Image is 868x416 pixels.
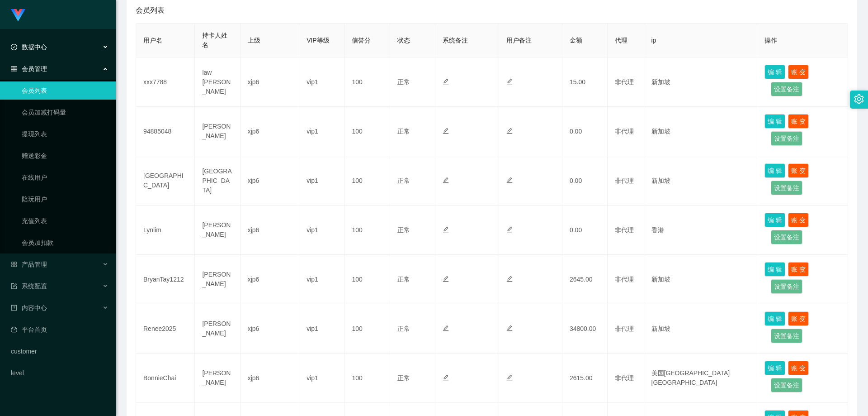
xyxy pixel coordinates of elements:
[22,234,108,252] a: 会员加扣款
[443,226,449,233] i: 图标: edit
[644,206,758,255] td: 香港
[644,57,758,107] td: 新加坡
[299,206,344,255] td: vip1
[11,66,17,72] i: 图标: table
[11,282,47,290] span: 系统配置
[771,279,802,294] button: 设置备注
[299,156,344,206] td: vip1
[506,128,513,134] i: 图标: edit
[11,9,25,22] img: logo.9652507e.png
[644,304,758,354] td: 新加坡
[764,37,777,44] span: 操作
[788,311,809,326] button: 账 变
[344,156,390,206] td: 100
[644,354,758,403] td: 美国[GEOGRAPHIC_DATA][GEOGRAPHIC_DATA]
[771,181,802,195] button: 设置备注
[136,107,195,156] td: 94885048
[764,213,785,227] button: 编 辑
[562,354,608,403] td: 2615.00
[615,37,627,44] span: 代理
[615,325,634,332] span: 非代理
[771,378,802,392] button: 设置备注
[344,304,390,354] td: 100
[788,213,809,227] button: 账 变
[195,107,240,156] td: [PERSON_NAME]
[562,304,608,354] td: 34800.00
[241,206,299,255] td: xjp6
[397,128,410,135] span: 正常
[644,156,758,206] td: 新加坡
[788,262,809,277] button: 账 变
[615,374,634,382] span: 非代理
[195,255,240,304] td: [PERSON_NAME]
[307,37,330,44] span: VIP等级
[764,163,785,178] button: 编 辑
[615,177,634,184] span: 非代理
[506,177,513,183] i: 图标: edit
[11,261,17,268] i: 图标: appstore-o
[195,156,240,206] td: [GEOGRAPHIC_DATA]
[11,305,17,311] i: 图标: profile
[764,114,785,129] button: 编 辑
[136,354,195,403] td: BonnieChai
[136,156,195,206] td: [GEOGRAPHIC_DATA]
[241,107,299,156] td: xjp6
[443,177,449,183] i: 图标: edit
[764,311,785,326] button: 编 辑
[344,255,390,304] td: 100
[11,283,17,289] i: 图标: form
[11,304,47,311] span: 内容中心
[397,325,410,332] span: 正常
[570,37,582,44] span: 金额
[562,57,608,107] td: 15.00
[764,262,785,277] button: 编 辑
[143,37,162,44] span: 用户名
[248,37,260,44] span: 上级
[11,65,47,72] span: 会员管理
[788,361,809,375] button: 账 变
[443,37,468,44] span: 系统备注
[506,276,513,282] i: 图标: edit
[136,206,195,255] td: Lynlim
[443,276,449,282] i: 图标: edit
[195,354,240,403] td: [PERSON_NAME]
[771,131,802,146] button: 设置备注
[241,255,299,304] td: xjp6
[397,276,410,283] span: 正常
[771,230,802,244] button: 设置备注
[788,163,809,178] button: 账 变
[344,206,390,255] td: 100
[764,361,785,375] button: 编 辑
[615,226,634,234] span: 非代理
[22,125,108,143] a: 提现列表
[562,156,608,206] td: 0.00
[241,304,299,354] td: xjp6
[195,206,240,255] td: [PERSON_NAME]
[299,107,344,156] td: vip1
[22,168,108,186] a: 在线用户
[352,37,371,44] span: 信誉分
[344,354,390,403] td: 100
[443,78,449,85] i: 图标: edit
[299,57,344,107] td: vip1
[397,37,410,44] span: 状态
[241,57,299,107] td: xjp6
[443,374,449,381] i: 图标: edit
[764,65,785,79] button: 编 辑
[443,128,449,134] i: 图标: edit
[397,177,410,184] span: 正常
[22,190,108,208] a: 陪玩用户
[644,255,758,304] td: 新加坡
[771,329,802,343] button: 设置备注
[506,37,532,44] span: 用户备注
[506,226,513,233] i: 图标: edit
[195,57,240,107] td: law [PERSON_NAME]
[397,78,410,86] span: 正常
[615,276,634,283] span: 非代理
[344,107,390,156] td: 100
[562,255,608,304] td: 2645.00
[397,374,410,382] span: 正常
[241,156,299,206] td: xjp6
[136,57,195,107] td: xxx7788
[22,103,108,121] a: 会员加减打码量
